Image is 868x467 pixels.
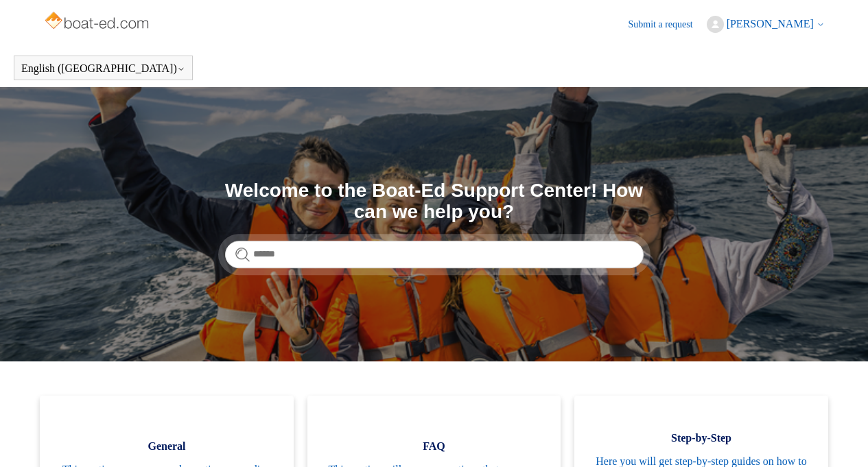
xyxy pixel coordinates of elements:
[60,438,273,455] span: General
[727,18,814,29] span: [PERSON_NAME]
[225,241,644,268] input: Search
[21,62,185,75] button: English ([GEOGRAPHIC_DATA])
[43,8,152,36] img: Boat-Ed Help Center home page
[779,421,858,457] div: Chat Support
[707,16,825,33] button: [PERSON_NAME]
[328,438,541,455] span: FAQ
[225,180,644,223] h1: Welcome to the Boat-Ed Support Center! How can we help you?
[595,430,808,446] span: Step-by-Step
[629,17,707,32] a: Submit a request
